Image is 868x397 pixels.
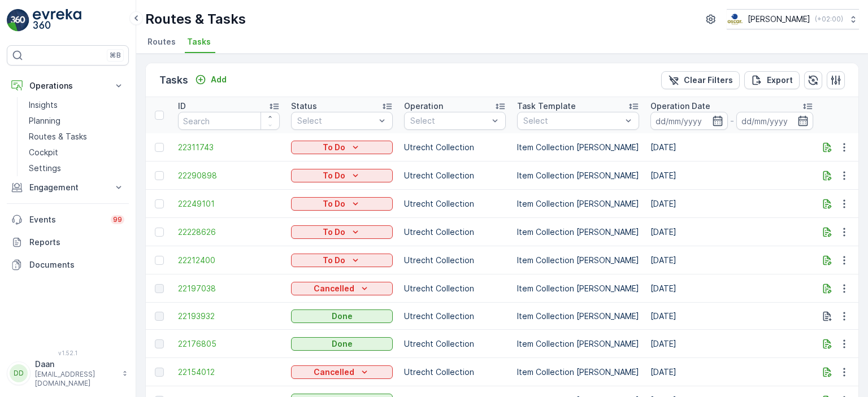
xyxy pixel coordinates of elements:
[730,114,734,128] p: -
[7,231,129,254] a: Reports
[404,283,506,294] p: Utrecht Collection
[178,142,280,153] a: 22311743
[35,370,116,388] p: [EMAIL_ADDRESS][DOMAIN_NAME]
[178,367,280,378] a: 22154012
[178,311,280,322] a: 22193932
[523,115,622,126] p: Select
[404,338,506,350] p: Utrecht Collection
[645,133,819,162] td: [DATE]
[155,284,164,293] div: Toggle Row Selected
[33,9,81,32] img: logo_light-DOdMpM7g.png
[517,101,576,112] p: Task Template
[323,198,345,210] p: To Do
[24,145,129,160] a: Cockpit
[404,311,506,322] p: Utrecht Collection
[29,131,87,142] p: Routes & Tasks
[404,142,506,153] p: Utrecht Collection
[323,170,345,181] p: To Do
[645,358,819,386] td: [DATE]
[147,36,176,47] span: Routes
[178,255,280,266] span: 22212400
[291,282,393,295] button: Cancelled
[155,171,164,180] div: Toggle Row Selected
[645,330,819,358] td: [DATE]
[517,255,639,266] p: Item Collection [PERSON_NAME]
[29,163,61,174] p: Settings
[744,71,800,89] button: Export
[155,143,164,152] div: Toggle Row Selected
[190,73,231,86] button: Add
[314,283,354,294] p: Cancelled
[29,115,60,126] p: Planning
[517,338,639,350] p: Item Collection [PERSON_NAME]
[645,274,819,303] td: [DATE]
[7,9,29,32] img: logo
[332,311,353,322] p: Done
[187,36,211,47] span: Tasks
[178,170,280,181] a: 22290898
[645,162,819,190] td: [DATE]
[748,14,810,25] p: [PERSON_NAME]
[727,9,859,29] button: [PERSON_NAME](+02:00)
[24,97,129,113] a: Insights
[291,141,393,154] button: To Do
[155,256,164,265] div: Toggle Row Selected
[323,255,345,266] p: To Do
[7,208,129,231] a: Events99
[155,199,164,208] div: Toggle Row Selected
[159,72,188,88] p: Tasks
[517,283,639,294] p: Item Collection [PERSON_NAME]
[178,198,280,210] a: 22249101
[7,254,129,276] a: Documents
[178,112,280,130] input: Search
[155,339,164,348] div: Toggle Row Selected
[178,338,280,350] a: 22176805
[410,115,488,126] p: Select
[650,112,728,130] input: dd/mm/yyyy
[404,170,506,181] p: Utrecht Collection
[661,71,740,89] button: Clear Filters
[291,197,393,211] button: To Do
[727,13,743,25] img: basis-logo_rgb2x.png
[517,142,639,153] p: Item Collection [PERSON_NAME]
[211,74,227,85] p: Add
[684,75,733,86] p: Clear Filters
[517,198,639,210] p: Item Collection [PERSON_NAME]
[29,214,104,225] p: Events
[645,218,819,246] td: [DATE]
[7,350,129,356] span: v 1.52.1
[291,254,393,267] button: To Do
[404,198,506,210] p: Utrecht Collection
[29,259,124,271] p: Documents
[736,112,814,130] input: dd/mm/yyyy
[645,190,819,218] td: [DATE]
[145,10,246,28] p: Routes & Tasks
[291,365,393,379] button: Cancelled
[7,359,129,388] button: DDDaan[EMAIL_ADDRESS][DOMAIN_NAME]
[24,113,129,129] a: Planning
[155,228,164,237] div: Toggle Row Selected
[314,367,354,378] p: Cancelled
[291,101,317,112] p: Status
[332,338,353,350] p: Done
[29,99,58,111] p: Insights
[24,129,129,145] a: Routes & Tasks
[155,368,164,377] div: Toggle Row Selected
[29,237,124,248] p: Reports
[7,176,129,199] button: Engagement
[178,283,280,294] span: 22197038
[178,226,280,238] a: 22228626
[517,367,639,378] p: Item Collection [PERSON_NAME]
[291,169,393,182] button: To Do
[113,215,122,224] p: 99
[645,303,819,330] td: [DATE]
[110,51,121,60] p: ⌘B
[291,337,393,351] button: Done
[35,359,116,370] p: Daan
